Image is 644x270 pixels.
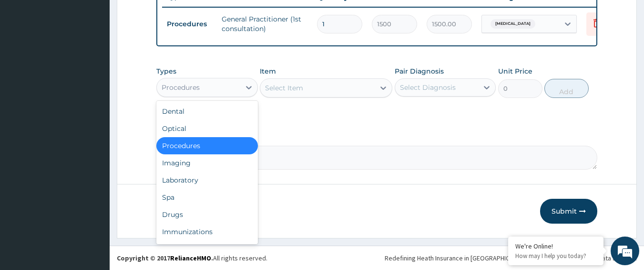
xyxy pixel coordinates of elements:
p: How may I help you today? [515,252,596,260]
textarea: Type your message and hit 'Enter' [5,173,182,207]
label: Pair Diagnosis [395,66,444,76]
td: General Practitioner (1st consultation) [217,10,312,38]
button: Add [544,79,589,98]
div: Drugs [156,206,258,223]
td: Procedures [162,15,217,33]
div: We're Online! [515,242,596,250]
a: RelianceHMO [170,254,211,262]
div: Immunizations [156,223,258,240]
img: d_794563401_company_1708531726252_794563401 [18,48,39,72]
div: Imaging [156,154,258,172]
div: Laboratory [156,172,258,189]
div: Select Diagnosis [400,83,456,92]
footer: All rights reserved. [110,246,644,270]
button: Submit [540,199,597,224]
label: Unit Price [498,66,532,76]
label: Item [260,66,276,76]
div: Redefining Heath Insurance in [GEOGRAPHIC_DATA] using Telemedicine and Data Science! [385,253,637,263]
div: Chat with us now [50,54,160,66]
div: Optical [156,120,258,137]
div: Procedures [162,83,200,92]
div: Select Item [265,83,303,93]
strong: Copyright © 2017 . [117,254,213,262]
div: Minimize live chat window [156,5,179,28]
div: Dental [156,103,258,120]
label: Comment [156,132,598,140]
div: Spa [156,189,258,206]
div: Others [156,240,258,258]
div: Procedures [156,137,258,154]
span: We're online! [55,76,132,173]
span: [MEDICAL_DATA] [491,19,535,29]
label: Types [156,67,176,76]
